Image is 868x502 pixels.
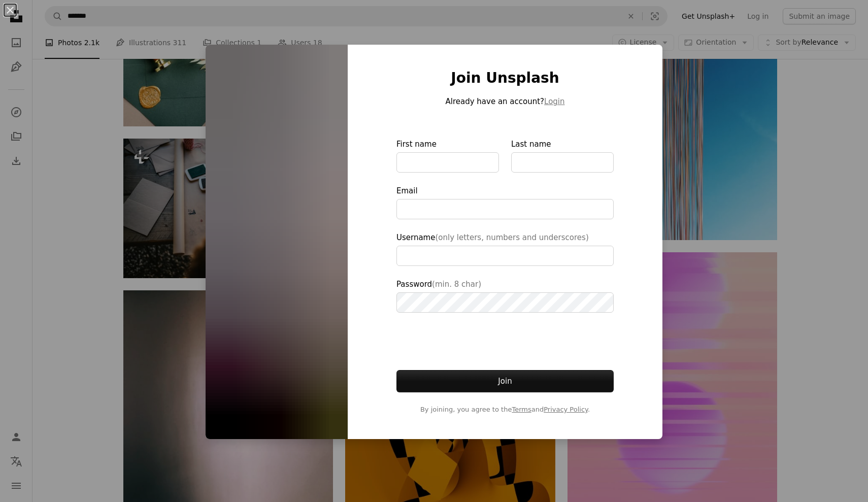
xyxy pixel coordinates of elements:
label: Password [396,278,614,313]
label: Username [396,231,614,266]
input: Password(min. 8 char) [396,292,614,313]
span: (only letters, numbers and underscores) [435,233,588,242]
p: Already have an account? [396,95,614,108]
input: Last name [511,152,614,173]
a: Terms [512,406,531,413]
button: Login [544,95,564,108]
img: premium_photo-1664268414794-4014df5e0ff4 [206,45,348,439]
span: (min. 8 char) [432,280,481,289]
span: By joining, you agree to the and . [396,405,614,415]
h1: Join Unsplash [396,69,614,87]
label: Email [396,185,614,219]
label: First name [396,138,499,173]
input: Email [396,199,614,219]
a: Privacy Policy [544,406,588,413]
label: Last name [511,138,614,173]
input: First name [396,152,499,173]
button: Join [396,370,614,392]
input: Username(only letters, numbers and underscores) [396,246,614,266]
